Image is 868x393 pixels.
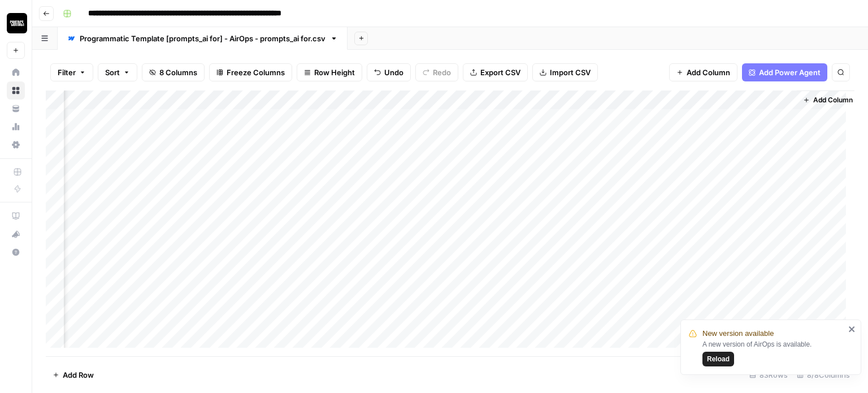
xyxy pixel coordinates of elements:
[142,63,205,81] button: 8 Columns
[415,63,458,81] button: Redo
[58,67,76,78] span: Filter
[792,366,854,384] div: 8/8 Columns
[669,63,737,81] button: Add Column
[7,136,25,154] a: Settings
[7,13,27,33] img: Contact Studios Logo
[58,27,348,50] a: Programmatic Template [prompts_ai for] - AirOps - prompts_ai for.csv
[63,369,94,381] span: Add Row
[50,63,93,81] button: Filter
[7,118,25,136] a: Usage
[7,63,25,81] a: Home
[46,366,101,384] button: Add Row
[480,67,520,78] span: Export CSV
[7,100,25,118] a: Your Data
[745,366,792,384] div: 83 Rows
[314,67,355,78] span: Row Height
[80,33,325,44] div: Programmatic Template [prompts_ai for] - AirOps - prompts_ai for.csv
[7,243,25,261] button: Help + Support
[7,225,25,243] button: What's new?
[550,67,591,78] span: Import CSV
[105,67,120,78] span: Sort
[702,339,845,366] div: A new version of AirOps is available.
[702,328,774,339] span: New version available
[367,63,411,81] button: Undo
[7,226,24,243] div: What's new?
[7,207,25,225] a: AirOps Academy
[687,67,730,78] span: Add Column
[98,63,137,81] button: Sort
[227,67,285,78] span: Freeze Columns
[532,63,598,81] button: Import CSV
[759,67,821,78] span: Add Power Agent
[7,9,25,37] button: Workspace: Contact Studios
[463,63,528,81] button: Export CSV
[742,63,827,81] button: Add Power Agent
[7,81,25,100] a: Browse
[209,63,292,81] button: Freeze Columns
[707,354,730,364] span: Reload
[848,325,856,334] button: close
[813,95,853,105] span: Add Column
[702,352,734,366] button: Reload
[798,93,857,107] button: Add Column
[159,67,197,78] span: 8 Columns
[384,67,403,78] span: Undo
[297,63,362,81] button: Row Height
[433,67,451,78] span: Redo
